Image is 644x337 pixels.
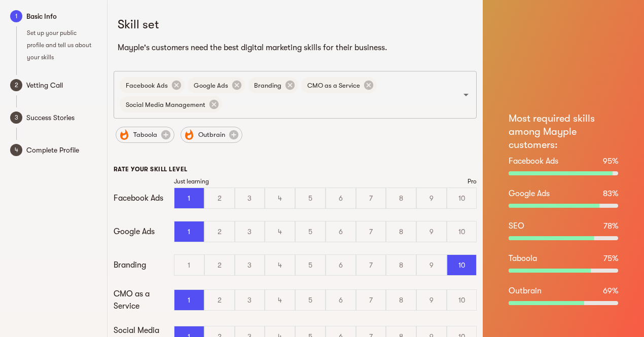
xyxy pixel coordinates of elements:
div: Taboola [116,127,174,143]
text: 1 [15,13,18,20]
p: 83 % [603,188,618,200]
div: 8 [386,188,416,208]
span: Pro [468,177,477,185]
p: Facebook Ads [114,192,174,204]
span: Success Stories [26,111,97,124]
p: 69 % [603,285,618,297]
p: SEO [509,220,524,232]
span: RATE YOUR SKILL LEVEL [114,166,188,173]
div: 4 [265,290,295,310]
div: 8 [386,221,416,242]
div: 7 [356,290,386,310]
div: 6 [326,255,355,275]
div: Outbrain [181,127,242,143]
text: 4 [15,146,18,154]
div: 4 [265,221,295,242]
div: 6 [326,290,355,310]
div: 3 [235,221,265,242]
h6: Mayple's customers need the best digital marketing skills for their business. [118,41,473,55]
p: 95 % [603,155,618,167]
div: 5 [296,188,325,208]
div: 2 [205,290,234,310]
div: 9 [417,221,446,242]
p: Google Ads [114,226,174,238]
p: Taboola [509,252,537,265]
div: Facebook Ads [120,77,185,93]
div: 5 [296,221,325,242]
div: 10 [447,255,477,275]
div: 7 [356,188,386,208]
div: CMO as a Service [301,77,377,93]
text: 2 [15,82,18,89]
span: Facebook Ads [120,81,174,90]
h6: Most required skills among Mayple customers: [509,112,618,152]
h5: Skill set [118,16,473,32]
div: 10 [447,290,477,310]
p: Facebook Ads [509,155,558,167]
div: 4 [265,188,295,208]
div: 6 [326,188,355,208]
span: Just learning [174,177,209,185]
span: Set up your public profile and tell us about your skills [27,29,91,61]
div: 9 [417,188,446,208]
span: Basic Info [26,10,97,22]
p: 78 % [603,220,618,232]
div: 7 [356,221,386,242]
div: 7 [356,255,386,275]
button: Open [459,88,473,102]
div: 6 [326,221,355,242]
div: 1 [174,188,204,208]
span: Branding [248,81,288,90]
div: 10 [447,188,477,208]
p: Outbrain [509,285,542,297]
div: 1 [174,255,204,275]
p: CMO as a Service [114,288,174,312]
span: Google Ads [188,81,234,90]
div: 1 [174,221,204,242]
span: CMO as a Service [301,81,366,90]
div: 1 [174,290,204,310]
span: Complete Profile [26,144,97,156]
div: 4 [265,255,295,275]
div: Branding [248,77,298,93]
div: 8 [386,290,416,310]
div: 5 [296,290,325,310]
div: 8 [386,255,416,275]
p: Google Ads [509,188,550,200]
div: 3 [235,188,265,208]
span: Taboola [127,129,163,141]
div: 3 [235,290,265,310]
div: 5 [296,255,325,275]
text: 3 [15,114,18,121]
span: Outbrain [192,129,231,141]
div: 2 [205,255,234,275]
span: Vetting Call [26,79,97,91]
p: Branding [114,259,174,271]
div: Social Media Management [120,96,222,113]
div: 10 [447,221,477,242]
span: Social Media Management [120,100,211,109]
div: 2 [205,221,234,242]
div: 2 [205,188,234,208]
div: 3 [235,255,265,275]
div: 9 [417,255,446,275]
p: 75 % [603,252,618,265]
div: Google Ads [188,77,245,93]
div: 9 [417,290,446,310]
